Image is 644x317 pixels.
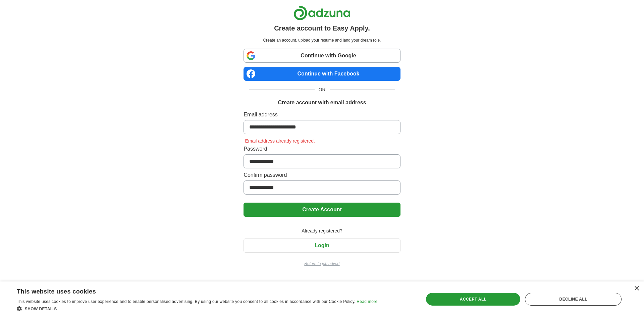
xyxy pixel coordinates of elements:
div: Close [634,286,639,291]
button: Create Account [244,203,400,217]
span: Already registered? [298,227,346,234]
a: Read more, opens a new window [357,299,377,304]
label: Password [244,145,400,153]
div: Accept all [426,293,521,306]
a: Login [244,243,400,248]
label: Confirm password [244,171,400,179]
span: Show details [25,307,57,311]
span: OR [315,86,330,93]
div: Decline all [525,293,622,306]
div: Show details [17,305,377,312]
img: Adzuna logo [293,5,351,20]
button: Login [244,239,400,253]
h1: Create account with email address [278,99,366,107]
div: This website uses cookies [17,285,361,296]
p: Create an account, upload your resume and land your dream role. [245,37,399,43]
h1: Create account to Easy Apply. [274,23,370,33]
span: Email address already registered. [244,138,316,144]
a: Return to job advert [244,261,400,267]
a: Continue with Facebook [244,67,400,81]
a: Continue with Google [244,49,400,63]
span: This website uses cookies to improve user experience and to enable personalised advertising. By u... [17,299,356,304]
label: Email address [244,111,400,119]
